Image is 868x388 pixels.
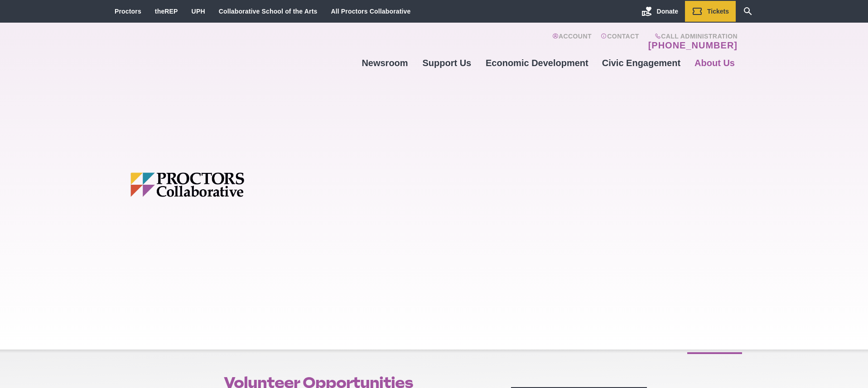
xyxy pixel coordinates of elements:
a: About Us [687,51,742,75]
a: Tickets [685,1,736,22]
span: Call Administration [646,33,738,40]
a: theREP [155,8,178,15]
a: Proctors [115,8,141,15]
a: Search [736,1,760,22]
a: UPH [192,8,205,15]
a: Contact [601,33,639,51]
a: [PHONE_NUMBER] [648,40,738,51]
a: All Proctors Collaborative [331,8,410,15]
a: Support Us [415,51,479,75]
span: Tickets [707,8,729,15]
a: Account [552,33,592,51]
a: Economic Development [479,51,595,75]
a: Civic Engagement [595,51,687,75]
a: Donate [635,1,685,22]
a: Newsroom [355,51,415,75]
img: Proctors logo [130,172,314,197]
span: Donate [657,8,678,15]
a: Collaborative School of the Arts [219,8,318,15]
